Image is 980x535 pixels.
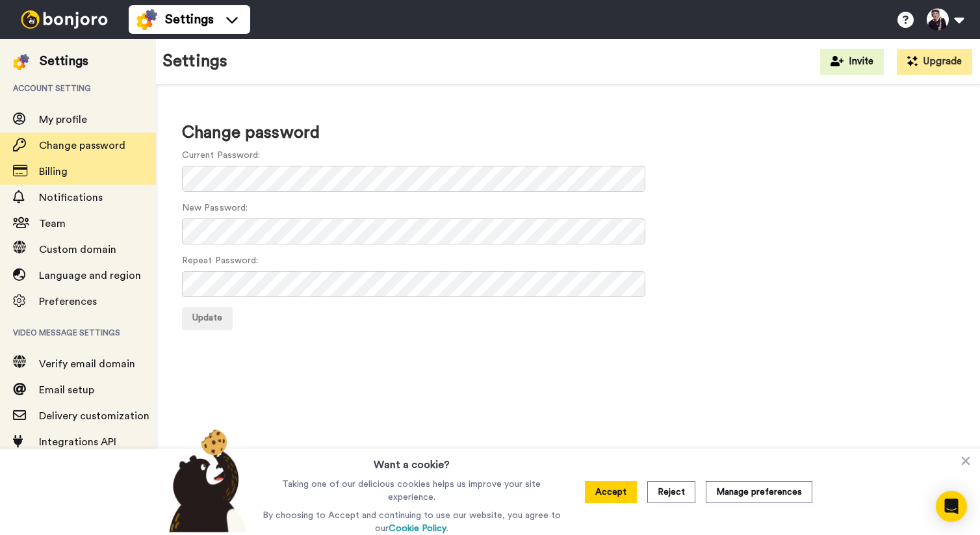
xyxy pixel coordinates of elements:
[39,385,94,395] span: Email setup
[39,359,135,369] span: Verify email domain
[39,270,141,281] span: Language and region
[16,10,113,29] img: bj-logo-header-white.svg
[136,9,157,30] img: settings-colored.svg
[374,449,450,473] h3: Want a cookie?
[162,52,227,71] h1: Settings
[157,428,253,532] img: bear-with-cookie.png
[39,166,68,177] span: Billing
[182,124,954,142] h1: Change password
[40,52,88,70] div: Settings
[39,411,149,421] span: Delivery customization
[39,218,66,229] span: Team
[389,524,446,533] a: Cookie Policy
[39,437,116,447] span: Integrations API
[182,307,233,330] button: Update
[39,140,125,151] span: Change password
[706,481,812,503] button: Manage preferences
[39,244,116,255] span: Custom domain
[182,254,258,268] label: Repeat Password:
[39,296,97,307] span: Preferences
[259,509,564,535] p: By choosing to Accept and continuing to use our website, you agree to our .
[165,10,214,29] span: Settings
[820,49,884,75] button: Invite
[936,491,967,522] div: Open Intercom Messenger
[192,313,222,322] span: Update
[585,481,637,503] button: Accept
[897,49,972,75] button: Upgrade
[182,149,260,163] label: Current Password:
[13,54,29,70] img: settings-colored.svg
[259,478,564,504] p: Taking one of our delicious cookies helps us improve your site experience.
[39,114,87,125] span: My profile
[647,481,695,503] button: Reject
[182,202,248,215] label: New Password:
[39,192,103,203] span: Notifications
